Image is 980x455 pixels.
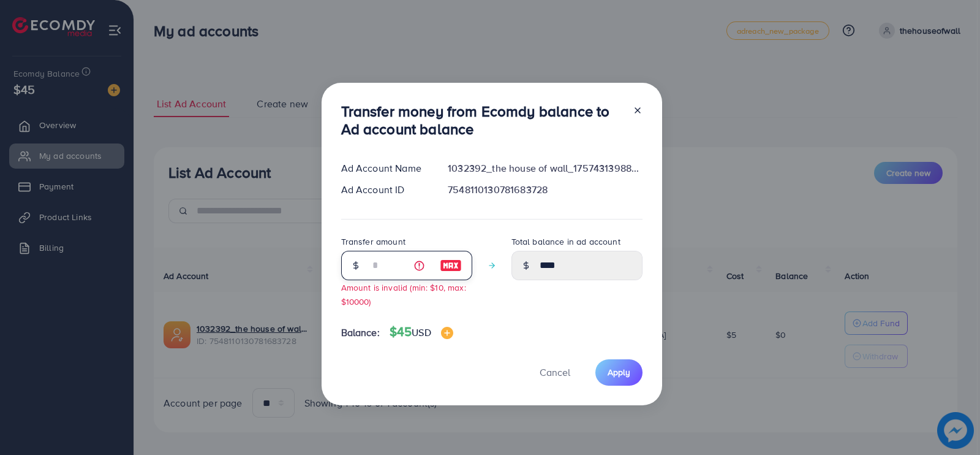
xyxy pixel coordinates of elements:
[341,235,405,248] label: Transfer amount
[341,326,380,340] span: Balance:
[331,161,439,175] div: Ad Account Name
[390,324,453,340] h4: $45
[341,102,623,138] h3: Transfer money from Ecomdy balance to Ad account balance
[440,258,462,273] img: image
[331,183,439,197] div: Ad Account ID
[412,326,431,339] span: USD
[341,281,466,307] small: Amount is invalid (min: $10, max: $10000)
[438,161,652,175] div: 1032392_the house of wall_1757431398893
[441,327,453,339] img: image
[595,359,643,386] button: Apply
[608,366,630,378] span: Apply
[524,359,586,386] button: Cancel
[540,365,570,379] span: Cancel
[438,183,652,197] div: 7548110130781683728
[511,235,620,248] label: Total balance in ad account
